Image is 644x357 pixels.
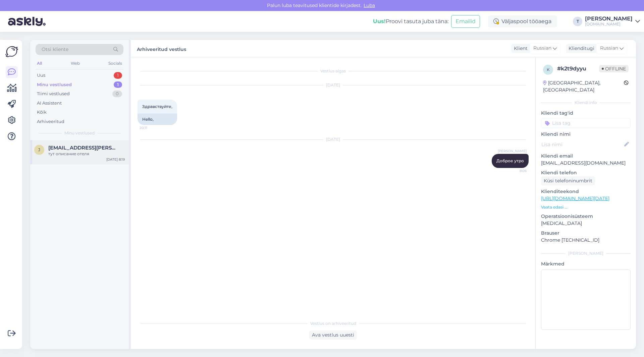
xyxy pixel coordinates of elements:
[541,213,631,220] p: Operatsioonisüsteem
[541,230,631,237] p: Brauser
[541,153,631,160] p: Kliendi email
[541,220,631,227] p: [MEDICAL_DATA]
[451,15,480,28] button: Emailid
[541,131,631,138] p: Kliendi nimi
[114,81,122,88] div: 1
[37,109,47,116] div: Kõik
[498,148,527,154] span: [PERSON_NAME]
[547,67,550,72] span: k
[106,157,125,162] div: [DATE] 8:19
[557,65,599,73] div: # k2t9dyyu
[488,15,557,27] div: Väljaspool tööaega
[496,158,524,163] span: Доброе утро
[138,68,529,74] div: Vestlus algas
[107,59,123,68] div: Socials
[42,46,68,53] span: Otsi kliente
[48,145,118,151] span: jevdokimenk.diana@gmail.com
[541,260,631,267] p: Märkmed
[142,104,172,109] span: Здравствуйте,
[137,44,186,53] label: Arhiveeritud vestlus
[138,82,529,88] div: [DATE]
[37,91,70,97] div: Tiimi vestlused
[541,169,631,176] p: Kliendi telefon
[541,204,631,210] p: Vaata edasi ...
[541,188,631,195] p: Klienditeekond
[543,79,624,94] div: [GEOGRAPHIC_DATA], [GEOGRAPHIC_DATA]
[140,125,165,130] span: 20:11
[362,2,377,8] span: Luba
[37,100,62,107] div: AI Assistent
[373,17,448,25] div: Proovi tasuta juba täna:
[533,45,551,52] span: Russian
[511,45,528,52] div: Klient
[309,331,357,340] div: Ava vestlus uuesti
[541,195,609,201] a: [URL][DOMAIN_NAME][DATE]
[501,168,527,173] span: 8:06
[37,118,64,125] div: Arhiveeritud
[541,110,631,117] p: Kliendi tag'id
[310,320,356,326] span: Vestlus on arhiveeritud
[138,136,529,142] div: [DATE]
[585,16,633,21] div: [PERSON_NAME]
[69,59,81,68] div: Web
[585,21,633,27] div: [DOMAIN_NAME]
[541,160,631,167] p: [EMAIL_ADDRESS][DOMAIN_NAME]
[541,250,631,256] div: [PERSON_NAME]
[37,81,72,88] div: Minu vestlused
[37,72,45,79] div: Uus
[112,91,122,97] div: 0
[599,65,629,72] span: Offline
[36,59,43,68] div: All
[585,16,640,27] a: [PERSON_NAME][DOMAIN_NAME]
[114,72,122,79] div: 1
[600,45,618,52] span: Russian
[48,151,125,157] div: тут описание отеля
[38,147,40,152] span: j
[573,17,582,26] div: T
[541,237,631,244] p: Chrome [TECHNICAL_ID]
[541,141,623,148] input: Lisa nimi
[541,100,631,106] div: Kliendi info
[541,118,631,128] input: Lisa tag
[138,114,177,125] div: Hello,
[373,18,386,24] b: Uus!
[64,130,95,136] span: Minu vestlused
[566,45,594,52] div: Klienditugi
[541,176,595,185] div: Küsi telefoninumbrit
[5,45,18,58] img: Askly Logo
